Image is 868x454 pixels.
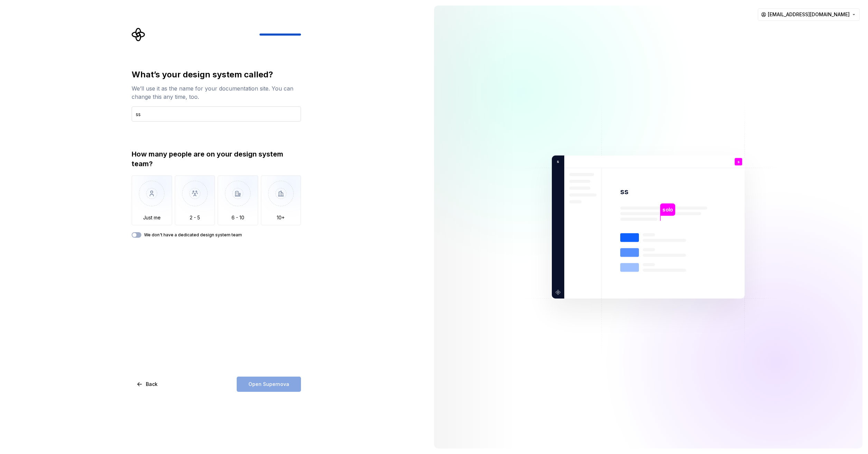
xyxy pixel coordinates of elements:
svg: Supernova Logo [132,28,145,41]
p: solo [662,206,673,214]
p: ss [620,187,628,197]
p: s [737,160,739,164]
span: Back [146,381,158,388]
div: What’s your design system called? [132,69,301,80]
label: We don't have a dedicated design system team [144,232,242,238]
button: [EMAIL_ADDRESS][DOMAIN_NAME] [758,8,860,21]
input: Design system name [132,106,301,122]
span: [EMAIL_ADDRESS][DOMAIN_NAME] [768,11,850,18]
p: s [554,159,559,165]
div: How many people are on your design system team? [132,149,301,169]
button: Back [132,377,163,392]
div: We’ll use it as the name for your documentation site. You can change this any time, too. [132,84,301,101]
